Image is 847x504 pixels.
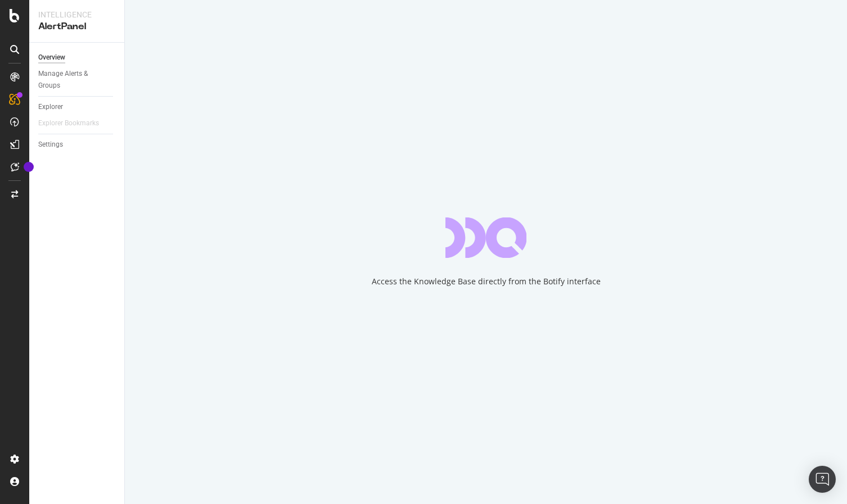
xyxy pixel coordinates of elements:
[445,217,526,258] div: animation
[38,101,116,113] a: Explorer
[38,20,115,33] div: AlertPanel
[24,162,34,172] div: Tooltip anchor
[38,9,115,20] div: Intelligence
[38,52,116,63] a: Overview
[38,68,106,92] div: Manage Alerts & Groups
[38,101,63,113] div: Explorer
[809,466,836,493] div: Open Intercom Messenger
[38,68,116,92] a: Manage Alerts & Groups
[38,117,99,129] div: Explorer Bookmarks
[38,139,63,151] div: Settings
[372,276,601,287] div: Access the Knowledge Base directly from the Botify interface
[38,139,116,151] a: Settings
[38,52,65,63] div: Overview
[38,117,110,129] a: Explorer Bookmarks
